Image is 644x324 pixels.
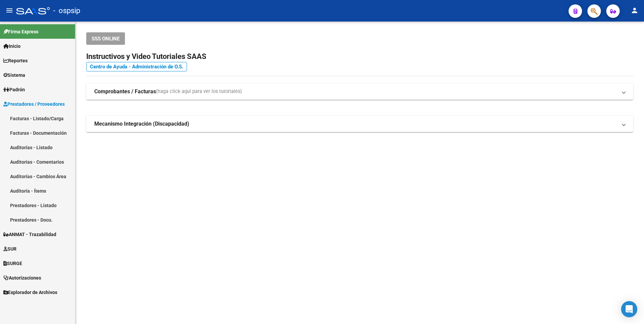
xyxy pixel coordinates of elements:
span: Prestadores / Proveedores [3,100,65,108]
span: - ospsip [53,3,80,18]
mat-expansion-panel-header: Comprobantes / Facturas(haga click aquí para ver los tutoriales) [86,84,633,100]
span: Padrón [3,86,25,93]
span: SURGE [3,260,22,267]
span: ANMAT - Trazabilidad [3,231,56,238]
span: Autorizaciones [3,274,41,282]
mat-expansion-panel-header: Mecanismo Integración (Discapacidad) [86,116,633,132]
strong: Comprobantes / Facturas [94,88,156,95]
span: Sistema [3,71,25,79]
span: Explorador de Archivos [3,289,57,296]
button: SSS ONLINE [86,32,125,45]
mat-icon: menu [5,6,13,14]
span: SSS ONLINE [92,36,120,42]
span: Inicio [3,42,21,50]
mat-icon: person [631,6,639,14]
span: SUR [3,245,17,253]
div: Open Intercom Messenger [621,301,637,317]
span: (haga click aquí para ver los tutoriales) [156,88,242,95]
h2: Instructivos y Video Tutoriales SAAS [86,50,633,63]
span: Reportes [3,57,28,64]
strong: Mecanismo Integración (Discapacidad) [94,120,189,128]
a: Centro de Ayuda - Administración de O.S. [86,62,187,71]
span: Firma Express [3,28,38,35]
